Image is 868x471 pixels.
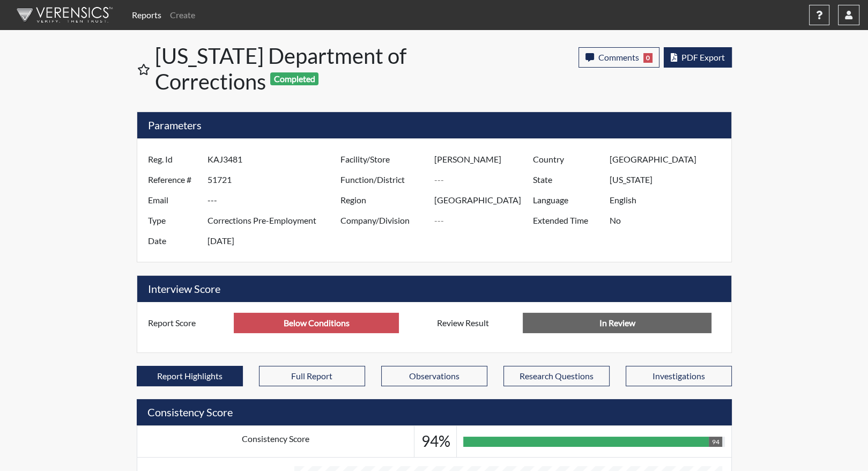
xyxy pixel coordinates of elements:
[270,72,318,85] span: Completed
[610,210,728,231] input: ---
[207,170,343,190] input: ---
[140,210,207,231] label: Type
[140,149,207,170] label: Reg. Id
[525,210,610,231] label: Extended Time
[610,149,728,170] input: ---
[128,4,166,26] a: Reports
[207,190,343,210] input: ---
[332,190,434,210] label: Region
[259,366,365,386] button: Full Report
[137,399,732,425] h5: Consistency Score
[709,437,722,447] div: 94
[525,170,610,190] label: State
[155,43,435,94] h1: [US_STATE] Department of Corrections
[643,53,652,63] span: 0
[434,149,536,170] input: ---
[503,366,610,386] button: Research Questions
[598,52,639,62] span: Comments
[525,190,610,210] label: Language
[525,149,610,170] label: Country
[681,52,725,62] span: PDF Export
[207,231,343,251] input: ---
[332,170,434,190] label: Function/District
[140,313,234,333] label: Report Score
[523,313,711,333] input: No Decision
[207,210,343,231] input: ---
[140,170,207,190] label: Reference #
[137,366,243,386] button: Report Highlights
[234,313,399,333] input: ---
[434,170,536,190] input: ---
[207,149,343,170] input: ---
[578,47,659,68] button: Comments0
[429,313,523,333] label: Review Result
[137,276,731,302] h5: Interview Score
[610,190,728,210] input: ---
[626,366,732,386] button: Investigations
[434,190,536,210] input: ---
[137,112,731,138] h5: Parameters
[610,170,728,190] input: ---
[332,149,434,170] label: Facility/Store
[664,47,732,68] button: PDF Export
[434,210,536,231] input: ---
[166,4,199,26] a: Create
[381,366,487,386] button: Observations
[421,432,450,451] h3: 94%
[137,426,414,458] td: Consistency Score
[140,190,207,210] label: Email
[332,210,434,231] label: Company/Division
[140,231,207,251] label: Date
